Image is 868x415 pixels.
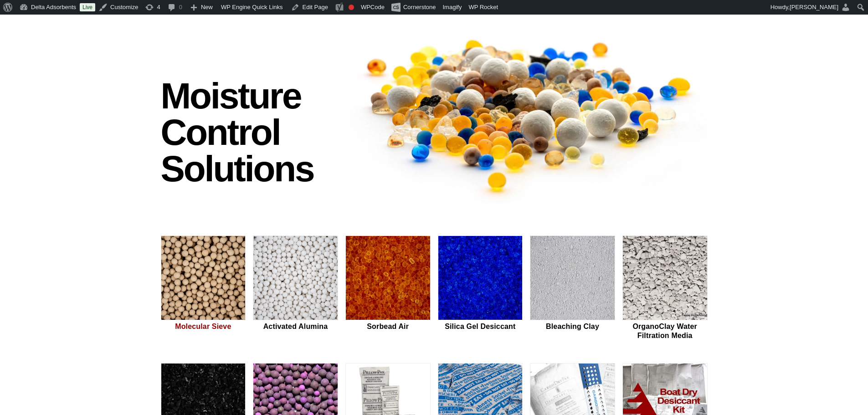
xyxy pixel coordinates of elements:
span: [PERSON_NAME] [790,4,838,10]
h2: Sorbead Air [345,322,431,331]
img: Image [345,23,708,206]
a: Silica Gel Desiccant [438,236,523,341]
a: OrganoClay Water Filtration Media [622,236,708,341]
h2: OrganoClay Water Filtration Media [622,322,708,339]
a: Live [80,3,95,11]
h2: Bleaching Clay [530,322,615,331]
div: Focus keyphrase not set [349,5,354,10]
a: Sorbead Air [345,236,431,341]
h2: Silica Gel Desiccant [438,322,523,331]
a: Activated Alumina [253,236,338,341]
h2: Activated Alumina [253,322,338,331]
h1: Moisture Control Solutions [161,78,337,187]
h2: Molecular Sieve [161,322,246,331]
a: Molecular Sieve [161,236,246,341]
a: Bleaching Clay [530,236,615,341]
